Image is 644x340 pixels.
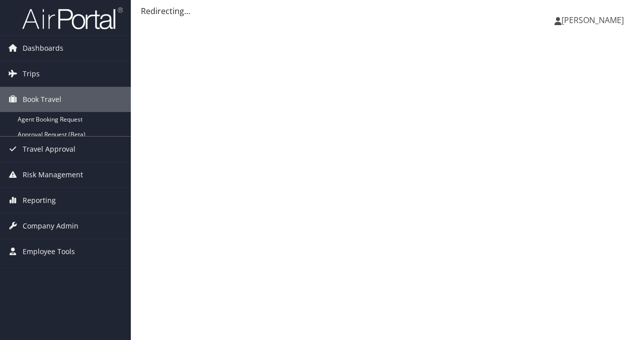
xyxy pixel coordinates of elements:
span: Reporting [23,188,56,213]
span: Trips [23,61,40,86]
span: Travel Approval [23,137,75,162]
span: Risk Management [23,162,83,187]
span: Employee Tools [23,239,75,264]
span: Company Admin [23,213,78,239]
span: [PERSON_NAME] [561,15,624,26]
a: [PERSON_NAME] [554,5,634,35]
span: Dashboards [23,36,63,61]
img: airportal-logo.png [22,7,123,30]
span: Book Travel [23,87,61,112]
div: Redirecting... [141,5,634,17]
